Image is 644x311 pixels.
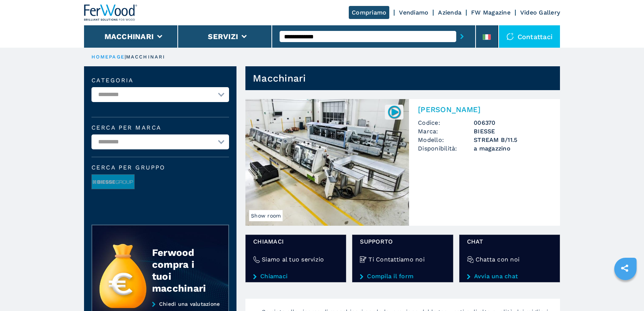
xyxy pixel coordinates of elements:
[520,9,560,16] a: Video Gallery
[152,247,214,294] div: Ferwood compra i tuoi macchinari
[360,256,367,263] img: Ti Contattiamo noi
[91,125,229,131] label: Cerca per marca
[349,6,389,19] a: Compriamo
[474,127,551,136] h3: BIESSE
[91,165,229,171] span: Cerca per Gruppo
[253,273,338,280] a: Chiamaci
[208,32,238,41] button: Servizi
[399,9,428,16] a: Vendiamo
[615,259,634,277] a: sharethis
[368,255,425,264] h4: Ti Contattiamo noi
[245,99,560,226] a: Bordatrice Singola BIESSE STREAM B/11.5Show room006370[PERSON_NAME]Codice:006370Marca:BIESSEModel...
[91,54,125,60] a: HOMEPAGE
[474,118,551,127] h3: 006370
[418,144,474,153] span: Disponibilità:
[474,136,551,144] h3: STREAM B/11.5
[476,255,520,264] h4: Chatta con noi
[418,118,474,127] span: Codice:
[467,273,552,280] a: Avvia una chat
[125,54,126,60] span: |
[262,255,324,264] h4: Siamo al tuo servizio
[471,9,511,16] a: FW Magazine
[418,136,474,144] span: Modello:
[387,105,402,119] img: 006370
[126,54,165,60] p: macchinari
[418,105,551,114] h2: [PERSON_NAME]
[253,256,260,263] img: Siamo al tuo servizio
[456,28,468,45] button: submit-button
[474,144,551,153] span: a magazzino
[253,237,338,246] span: Chiamaci
[360,273,445,280] a: Compila il form
[104,32,154,41] button: Macchinari
[253,72,306,84] h1: Macchinari
[506,33,514,40] img: Contattaci
[84,4,138,21] img: Ferwood
[360,237,445,246] span: Supporto
[92,175,134,190] img: image
[467,237,552,246] span: chat
[418,127,474,136] span: Marca:
[245,99,409,226] img: Bordatrice Singola BIESSE STREAM B/11.5
[438,9,461,16] a: Azienda
[467,256,474,263] img: Chatta con noi
[249,210,283,221] span: Show room
[91,77,229,83] label: Categoria
[499,25,560,48] div: Contattaci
